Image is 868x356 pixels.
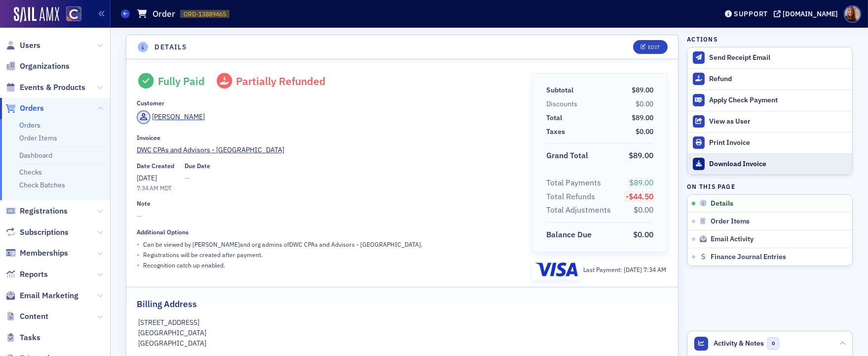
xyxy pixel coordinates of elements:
span: 0 [767,337,780,350]
time: 7:34 AM [137,184,158,192]
span: DWC CPAs and Advisors - Grand Junction [137,145,284,155]
div: Apply Check Payment [709,96,847,105]
span: Total Refunds [546,191,599,203]
button: Send Receipt Email [687,47,852,68]
span: Total [546,113,566,123]
p: [GEOGRAPHIC_DATA] [138,338,666,349]
span: Content [20,311,48,322]
div: Balance Due [546,229,592,241]
a: Email Marketing [5,290,78,301]
span: Memberships [20,248,68,259]
span: $0.00 [634,205,653,215]
span: Email Marketing [20,290,78,301]
p: Recognition catch up enabled. [143,261,225,269]
a: Orders [5,103,44,114]
span: $0.00 [636,99,653,108]
a: Tasks [5,332,40,343]
span: Details [711,199,734,208]
div: Total Refunds [546,191,595,203]
span: $89.00 [632,113,653,122]
a: Dashboard [19,151,52,160]
span: $0.00 [636,127,653,136]
h4: On this page [687,182,853,191]
span: Users [20,40,40,51]
div: [DOMAIN_NAME] [783,9,838,18]
button: Refund [687,68,852,89]
span: Profile [844,5,861,23]
span: Subtotal [546,85,577,95]
div: Send Receipt Email [709,53,847,62]
div: View as User [709,117,847,126]
div: Grand Total [546,150,588,162]
div: Subtotal [546,85,573,95]
a: Registrations [5,206,68,217]
div: Customer [137,99,164,107]
span: • [137,239,140,250]
a: Subscriptions [5,227,69,238]
a: Users [5,40,40,51]
span: Subscriptions [20,227,69,238]
a: View Homepage [59,6,81,23]
span: ORD-13889465 [184,10,226,18]
span: -$44.50 [626,191,653,201]
h4: Actions [687,35,717,44]
div: Discounts [546,99,577,109]
a: Checks [19,168,42,177]
a: Order Items [19,133,57,142]
div: [PERSON_NAME] [152,112,205,122]
span: — [137,211,518,222]
div: Taxes [546,127,565,137]
span: • [137,260,140,270]
span: Grand Total [546,150,592,162]
span: Events & Products [20,82,85,93]
div: Edit [648,44,660,50]
img: SailAMX [14,7,59,23]
button: Edit [633,40,667,54]
div: Refund [709,75,847,84]
span: Partially Refunded [236,74,326,88]
a: [PERSON_NAME] [137,110,205,124]
a: Orders [19,121,40,130]
span: Tasks [20,332,40,343]
a: Reports [5,269,48,280]
span: Total Adjustments [546,204,614,216]
span: $0.00 [633,229,653,239]
span: Taxes [546,127,568,137]
span: • [137,250,140,260]
h2: Billing Address [137,298,197,311]
div: Download Invoice [709,160,847,169]
span: Discounts [546,99,581,109]
div: Total [546,113,562,123]
span: $89.00 [632,86,653,94]
span: $89.00 [629,178,653,187]
span: Balance Due [546,229,595,241]
a: Content [5,311,48,322]
span: Registrations [20,206,68,217]
div: Fully Paid [158,75,205,88]
div: Support [734,9,768,18]
div: Additional Options [137,228,189,236]
h4: Details [155,42,188,52]
div: Last Payment: [583,265,666,274]
p: Registrations will be created after payment. [143,250,263,259]
a: Events & Products [5,82,85,93]
div: Total Payments [546,177,601,189]
span: [DATE] [624,266,643,273]
span: 7:34 AM [643,266,666,273]
button: View as User [687,111,852,132]
span: $89.00 [629,150,653,160]
div: Total Adjustments [546,204,611,216]
button: Apply Check Payment [687,89,852,111]
div: Invoicee [137,134,160,141]
a: Print Invoice [687,132,852,153]
p: [STREET_ADDRESS] [138,317,666,328]
a: Download Invoice [687,153,852,175]
span: Reports [20,269,48,280]
span: — [185,173,210,183]
button: [DOMAIN_NAME] [774,10,841,17]
span: Activity & Notes [714,338,764,349]
a: Check Batches [19,180,65,189]
div: Date Created [137,162,174,170]
h1: Order [152,8,175,20]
